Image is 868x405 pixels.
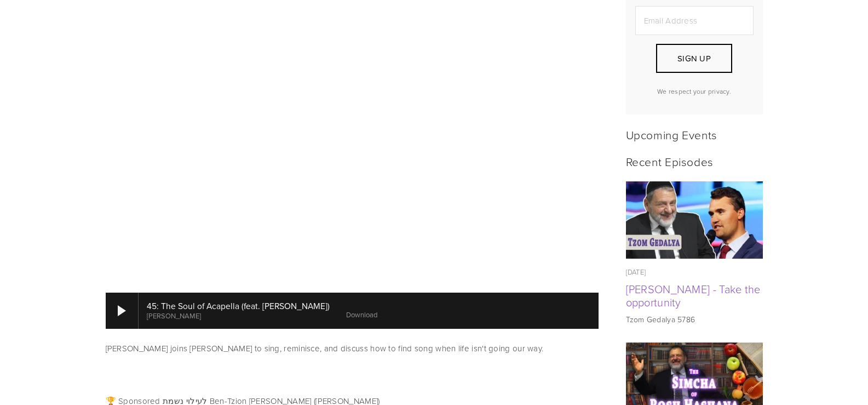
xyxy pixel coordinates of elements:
iframe: <br/> [106,2,599,279]
h2: Upcoming Events [626,128,763,141]
p: [PERSON_NAME] joins [PERSON_NAME] to sing, reminisce, and discuss how to find song when life isn'... [106,342,599,355]
input: Email Address [635,6,754,35]
a: Download [346,310,377,320]
a: Tzom Gedalya - Take the opportunity [626,181,763,259]
h2: Recent Episodes [626,155,763,168]
time: [DATE] [626,267,646,277]
button: Sign Up [656,44,732,73]
p: Tzom Gedalya 5786 [626,314,763,325]
span: Sign Up [677,53,711,64]
img: Tzom Gedalya - Take the opportunity [625,181,763,259]
a: [PERSON_NAME] - Take the opportunity [626,281,761,310]
p: We respect your privacy. [635,87,754,96]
